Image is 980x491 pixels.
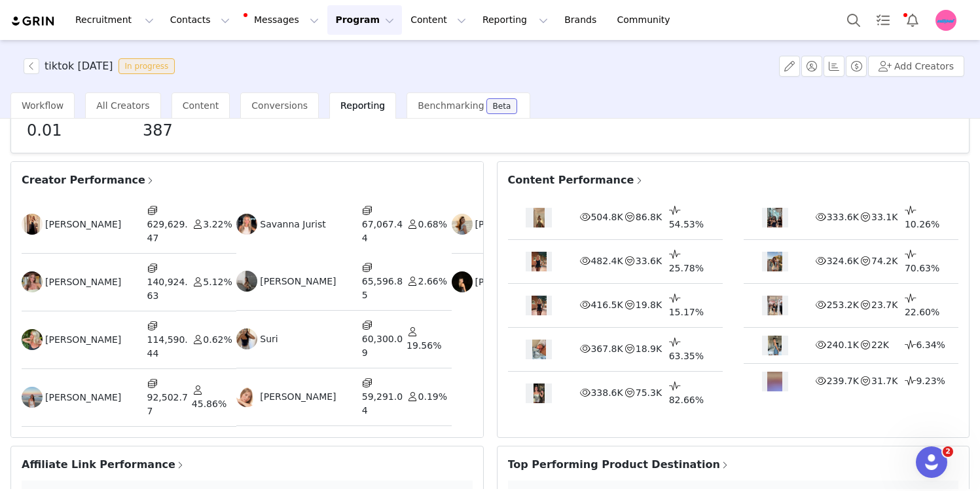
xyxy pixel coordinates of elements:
[403,5,474,35] button: Content
[362,276,403,300] span: 65,596.85
[236,271,257,292] img: e9a81b09-1f4f-40bf-9599-bd0614568ec7.jpg
[928,10,970,31] button: Profile
[22,329,43,350] img: 6dd7b371-c6c1-4735-be70-0966c46600eb.jpg
[871,376,898,386] span: 31.7K
[590,387,623,398] span: 338.6K
[22,457,185,473] span: Affiliate Link Performance
[147,219,187,243] span: 629,629.47
[45,391,121,404] span: [PERSON_NAME]
[767,252,782,271] img: content thumbnail
[27,119,62,142] h5: 0.01
[767,208,782,227] img: content thumbnail
[452,271,473,292] img: 6ecbaeda-8a04-4d22-b0b5-3a2a7f28817d.jpg
[871,300,898,310] span: 23.7K
[636,344,662,354] span: 18.9K
[10,15,56,28] img: grin logo
[767,296,782,315] img: content thumbnail
[636,387,662,398] span: 75.3K
[162,5,238,35] button: Contacts
[609,5,684,35] a: Community
[869,5,898,35] a: Tasks
[183,100,219,111] span: Content
[236,386,257,407] img: 612ea148-f5d1-42c7-afa8-2416b21c2933.jpg
[96,100,149,111] span: All Creators
[532,252,547,271] img: content thumbnail
[236,214,257,235] img: ae1b1616-48e3-4470-a441-079858d8ddd8.jpg
[407,340,441,351] span: 19.56%
[669,263,704,273] span: 25.78%
[827,300,859,310] span: 253.2K
[22,172,155,188] span: Creator Performance
[362,391,403,416] span: 59,291.04
[590,344,623,354] span: 367.8K
[839,5,868,35] button: Search
[147,277,187,301] span: 140,924.63
[590,300,623,310] span: 416.5K
[260,390,336,404] span: [PERSON_NAME]
[590,212,623,222] span: 504.8K
[827,376,859,386] span: 239.7K
[24,58,180,74] span: [object Object]
[118,58,175,74] span: In progress
[871,256,898,266] span: 74.2K
[898,5,927,35] button: Notifications
[475,218,551,231] span: [PERSON_NAME]
[871,340,889,350] span: 22K
[669,395,704,405] span: 82.66%
[192,399,227,409] span: 45.86%
[556,5,608,35] a: Brands
[203,219,232,229] span: 3.22%
[935,10,956,31] img: fd1cbe3e-7938-4636-b07e-8de74aeae5d6.jpg
[636,256,662,266] span: 33.6K
[143,119,173,142] h5: 387
[452,214,473,235] img: 1e53e655-17b8-44fe-9c13-ac548236bb27.jpg
[260,275,336,288] span: [PERSON_NAME]
[827,212,859,222] span: 333.6K
[534,383,545,403] img: content thumbnail
[590,256,623,266] span: 482.4K
[203,334,232,345] span: 0.62%
[327,5,402,35] button: Program
[508,457,730,473] span: Top Performing Product Destination
[260,218,326,231] span: Savanna Jurist
[418,276,447,286] span: 2.66%
[475,5,556,35] button: Reporting
[669,351,704,361] span: 63.35%
[22,271,43,292] img: 230b0ea2-8899-431a-9aea-b30fa611eb62.jpg
[636,300,662,310] span: 19.8K
[767,372,782,391] img: content thumbnail
[147,334,187,359] span: 114,590.44
[669,219,704,229] span: 54.53%
[22,387,43,408] img: f423fb90-db79-471b-b46e-b3b720ce3569.jpg
[251,100,308,111] span: Conversions
[67,5,162,35] button: Recruitment
[45,275,121,289] span: [PERSON_NAME]
[827,256,859,266] span: 324.6K
[362,219,403,243] span: 67,067.44
[905,219,939,229] span: 10.26%
[362,334,403,358] span: 60,300.09
[238,5,327,35] button: Messages
[418,219,447,229] span: 0.68%
[475,275,551,289] span: [PERSON_NAME]
[260,332,278,346] span: Suri
[916,446,947,478] iframe: Intercom live chat
[669,307,704,317] span: 15.17%
[943,446,953,457] span: 2
[418,100,484,111] span: Benchmarking
[45,218,121,231] span: [PERSON_NAME]
[868,56,964,77] button: Add Creators
[508,172,644,188] span: Content Performance
[916,376,945,386] span: 9.23%
[203,277,232,287] span: 5.12%
[45,58,113,74] h3: tiktok [DATE]
[22,214,43,235] img: c7d37ccd-c50b-4f60-ac9b-281b6d28ebe5.jpg
[340,100,385,111] span: Reporting
[22,100,64,111] span: Workflow
[916,340,945,350] span: 6.34%
[636,212,662,222] span: 86.8K
[45,333,121,347] span: [PERSON_NAME]
[418,391,447,402] span: 0.19%
[532,296,547,315] img: content thumbnail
